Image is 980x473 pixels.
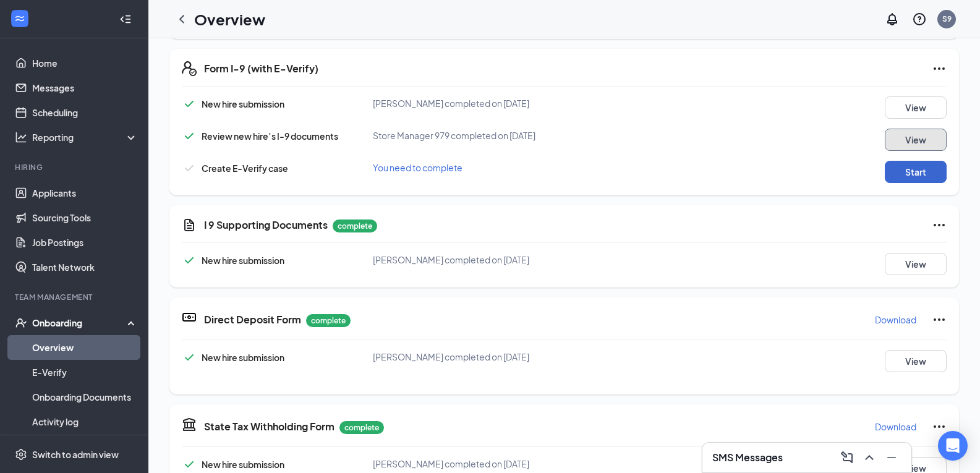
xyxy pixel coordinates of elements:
[32,51,138,75] a: Home
[875,313,916,326] p: Download
[32,317,127,329] div: Onboarding
[182,218,197,232] svg: CustomFormIcon
[874,417,917,437] button: Download
[373,130,535,141] span: Store Manager 979 completed on [DATE]
[202,163,288,174] span: Create E-Verify case
[885,12,900,27] svg: Notifications
[182,417,197,432] svg: TaxGovernmentIcon
[932,61,947,76] svg: Ellipses
[932,419,947,434] svg: Ellipses
[15,317,27,329] svg: UserCheck
[32,409,138,434] a: Activity log
[202,255,284,266] span: New hire submission
[174,12,189,27] svg: ChevronLeft
[32,255,138,279] a: Talent Network
[882,448,901,467] button: Minimize
[32,131,138,143] div: Reporting
[339,421,384,434] p: complete
[885,350,947,372] button: View
[194,9,265,30] h1: Overview
[182,129,197,143] svg: Checkmark
[119,13,132,25] svg: Collapse
[204,62,318,75] h5: Form I-9 (with E-Verify)
[912,12,927,27] svg: QuestionInfo
[712,451,783,464] h3: SMS Messages
[182,253,197,268] svg: Checkmark
[204,313,301,326] h5: Direct Deposit Form
[333,219,377,232] p: complete
[202,459,284,470] span: New hire submission
[373,351,529,362] span: [PERSON_NAME] completed on [DATE]
[182,96,197,111] svg: Checkmark
[32,75,138,100] a: Messages
[202,352,284,363] span: New hire submission
[373,98,529,109] span: [PERSON_NAME] completed on [DATE]
[885,96,947,119] button: View
[932,218,947,232] svg: Ellipses
[32,360,138,385] a: E-Verify
[885,253,947,275] button: View
[204,218,328,232] h5: I 9 Supporting Documents
[15,448,27,461] svg: Settings
[885,161,947,183] button: Start
[875,420,916,433] p: Download
[182,310,197,325] svg: DirectDepositIcon
[202,130,338,142] span: Review new hire’s I-9 documents
[32,230,138,255] a: Job Postings
[182,161,197,176] svg: Checkmark
[884,450,899,465] svg: Minimize
[204,420,334,433] h5: State Tax Withholding Form
[32,181,138,205] a: Applicants
[862,450,877,465] svg: ChevronUp
[373,162,462,173] span: You need to complete
[14,12,26,25] svg: WorkstreamLogo
[32,100,138,125] a: Scheduling
[15,162,135,173] div: Hiring
[202,98,284,109] span: New hire submission
[373,254,529,265] span: [PERSON_NAME] completed on [DATE]
[840,450,854,465] svg: ComposeMessage
[306,314,351,327] p: complete
[859,448,879,467] button: ChevronUp
[182,350,197,365] svg: Checkmark
[942,14,952,24] div: S9
[15,292,135,302] div: Team Management
[885,129,947,151] button: View
[32,205,138,230] a: Sourcing Tools
[874,310,917,330] button: Download
[182,457,197,472] svg: Checkmark
[837,448,857,467] button: ComposeMessage
[932,312,947,327] svg: Ellipses
[15,131,27,143] svg: Analysis
[938,431,968,461] div: Open Intercom Messenger
[32,335,138,360] a: Overview
[32,385,138,409] a: Onboarding Documents
[32,448,119,461] div: Switch to admin view
[182,61,197,76] svg: FormI9EVerifyIcon
[373,458,529,469] span: [PERSON_NAME] completed on [DATE]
